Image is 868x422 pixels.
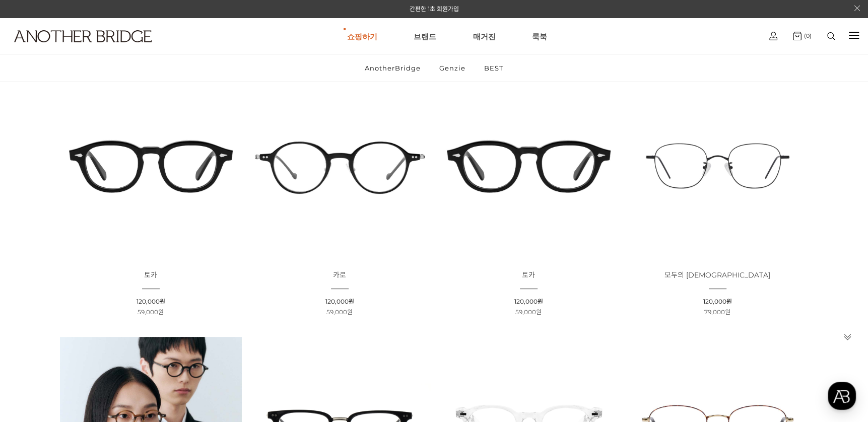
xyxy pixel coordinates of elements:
span: (0) [802,32,812,39]
span: 대화 [92,335,104,343]
img: logo [14,30,152,42]
span: 모두의 [DEMOGRAPHIC_DATA] [664,270,770,279]
span: 59,000원 [326,308,353,316]
span: 120,000원 [325,298,354,305]
a: BEST [476,55,512,81]
span: 홈 [32,334,38,342]
span: 토카 [144,270,157,279]
img: 카로 - 감각적인 디자인의 패션 아이템 이미지 [249,75,431,257]
a: 룩북 [532,18,547,54]
img: 토카 아세테이트 안경 - 다양한 스타일에 맞는 뿔테 안경 이미지 [438,75,620,257]
a: logo [5,30,135,67]
span: 토카 [522,270,535,279]
img: 모두의 안경 - 다양한 크기에 맞춘 다용도 디자인 이미지 [627,75,809,257]
a: 카로 [333,271,346,279]
a: 쇼핑하기 [347,18,377,54]
img: cart [769,32,777,40]
span: 120,000원 [137,298,165,305]
a: 모두의 [DEMOGRAPHIC_DATA] [664,271,770,279]
a: 매거진 [473,18,495,54]
a: 브랜드 [414,18,436,54]
a: 토카 [144,271,157,279]
a: AnotherBridge [356,55,429,81]
span: 59,000원 [138,308,164,316]
a: (0) [793,32,812,40]
a: 간편한 1초 회원가입 [410,5,459,13]
a: 홈 [3,319,66,344]
img: cart [793,32,802,40]
a: 토카 [522,271,535,279]
span: 79,000원 [704,308,730,316]
span: 120,000원 [514,298,543,305]
span: 59,000원 [515,308,542,316]
a: 대화 [66,319,130,344]
img: 토카 아세테이트 뿔테 안경 이미지 [60,75,242,257]
span: 120,000원 [703,298,732,305]
a: 설정 [130,319,193,344]
span: 카로 [333,270,346,279]
a: Genzie [431,55,474,81]
img: search [827,32,835,40]
span: 설정 [156,334,168,342]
